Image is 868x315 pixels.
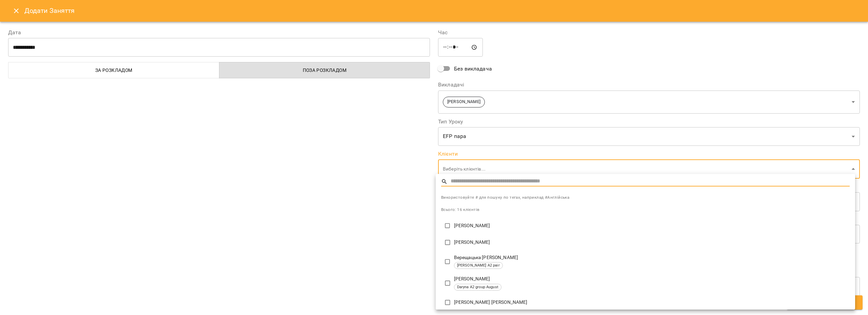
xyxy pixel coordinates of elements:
[441,194,850,201] span: Використовуйте # для пошуку по тегах, наприклад #Англійська
[454,222,850,229] p: [PERSON_NAME]
[454,239,850,246] p: [PERSON_NAME]
[454,284,501,290] span: Daryna A2 group August
[454,276,850,282] p: [PERSON_NAME]
[454,299,850,306] p: [PERSON_NAME] [PERSON_NAME]
[454,254,850,261] p: Верещацька [PERSON_NAME]
[454,263,502,269] span: [PERSON_NAME] A2 pair
[441,207,479,212] span: Всього: 16 клієнтів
